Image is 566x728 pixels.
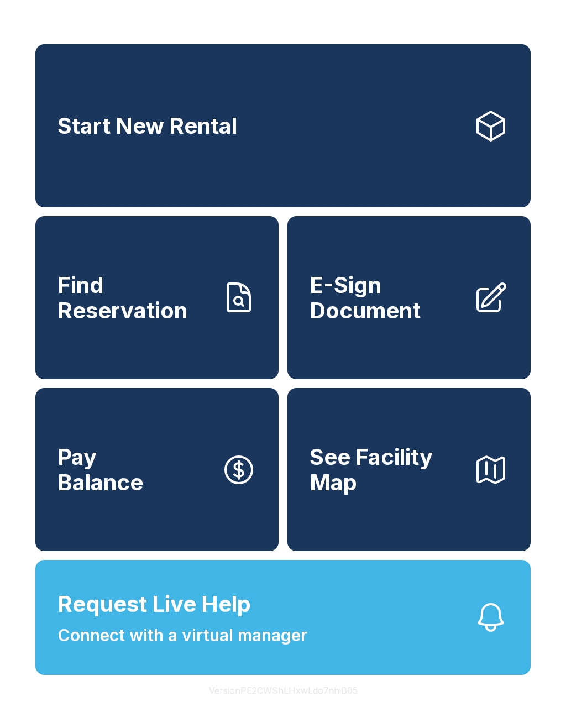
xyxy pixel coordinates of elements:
[287,388,531,551] button: See Facility Map
[57,623,307,648] span: Connect with a virtual manager
[57,113,237,139] span: Start New Rental
[287,216,531,379] a: E-Sign Document
[35,44,531,207] a: Start New Rental
[35,388,279,551] a: PayBalance
[310,273,464,323] span: E-Sign Document
[310,444,464,495] span: See Facility Map
[57,273,212,323] span: Find Reservation
[200,675,366,706] button: VersionPE2CWShLHxwLdo7nhiB05
[35,560,531,675] button: Request Live HelpConnect with a virtual manager
[35,216,279,379] a: Find Reservation
[57,444,143,495] span: Pay Balance
[57,588,251,621] span: Request Live Help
